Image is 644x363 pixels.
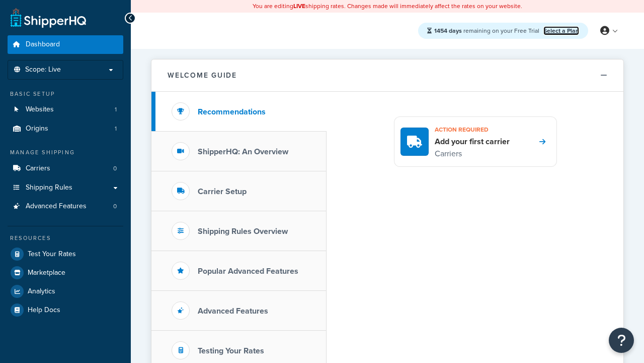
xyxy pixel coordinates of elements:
[168,72,237,79] h2: Welcome Guide
[434,26,462,35] strong: 1454 days
[115,105,117,114] span: 1
[26,40,60,49] span: Dashboard
[26,202,87,211] span: Advanced Features
[435,123,510,136] h3: Action required
[8,301,123,319] a: Help Docs
[28,287,55,296] span: Analytics
[26,105,54,114] span: Websites
[198,107,266,116] h3: Recommendations
[8,159,123,178] li: Carriers
[28,250,76,259] span: Test Your Rates
[26,164,50,173] span: Carriers
[8,178,123,197] a: Shipping Rules
[198,147,288,156] h3: ShipperHQ: An Overview
[198,346,264,355] h3: Testing Your Rates
[8,148,123,157] div: Manage Shipping
[198,227,288,236] h3: Shipping Rules Overview
[435,147,510,160] p: Carriers
[28,269,65,277] span: Marketplace
[609,328,634,353] button: Open Resource Center
[8,159,123,178] a: Carriers0
[8,197,123,216] a: Advanced Features0
[25,66,61,74] span: Scope: Live
[113,202,117,211] span: 0
[8,264,123,282] a: Marketplace
[115,125,117,133] span: 1
[293,2,305,11] b: LIVE
[8,119,123,138] li: Origins
[198,187,247,196] h3: Carrier Setup
[198,267,298,276] h3: Popular Advanced Features
[8,234,123,243] div: Resources
[8,245,123,263] a: Test Your Rates
[198,307,268,316] h3: Advanced Features
[8,100,123,119] a: Websites1
[8,35,123,54] a: Dashboard
[26,184,72,192] span: Shipping Rules
[8,119,123,138] a: Origins1
[435,136,510,147] h4: Add your first carrier
[8,282,123,300] a: Analytics
[543,26,579,35] a: Select a Plan
[8,197,123,216] li: Advanced Features
[113,164,117,173] span: 0
[434,26,541,35] span: remaining on your Free Trial
[28,306,60,315] span: Help Docs
[8,100,123,119] li: Websites
[26,125,48,133] span: Origins
[151,59,623,92] button: Welcome Guide
[8,90,123,98] div: Basic Setup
